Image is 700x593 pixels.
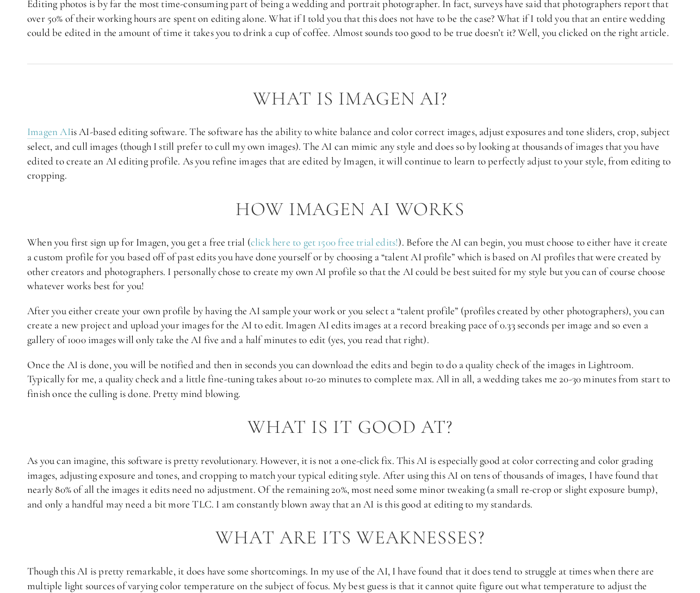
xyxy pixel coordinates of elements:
p: is AI-based editing software. The software has the ability to white balance and color correct ima... [27,125,673,182]
p: When you first sign up for Imagen, you get a free trial ( ). Before the AI can begin, you must ch... [27,235,673,293]
h2: What are its weaknesses? [27,527,673,548]
h2: What is it good at? [27,417,673,438]
h2: What is Imagen AI? [27,88,673,109]
a: Imagen AI [27,125,71,139]
p: After you either create your own profile by having the AI sample your work or you select a “talen... [27,304,673,347]
p: Once the AI is done, you will be notified and then in seconds you can download the edits and begi... [27,358,673,401]
a: click here to get 1500 free trial edits! [251,236,399,249]
h2: How Imagen AI Works [27,199,673,220]
p: As you can imagine, this software is pretty revolutionary. However, it is not a one-click fix. Th... [27,454,673,511]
